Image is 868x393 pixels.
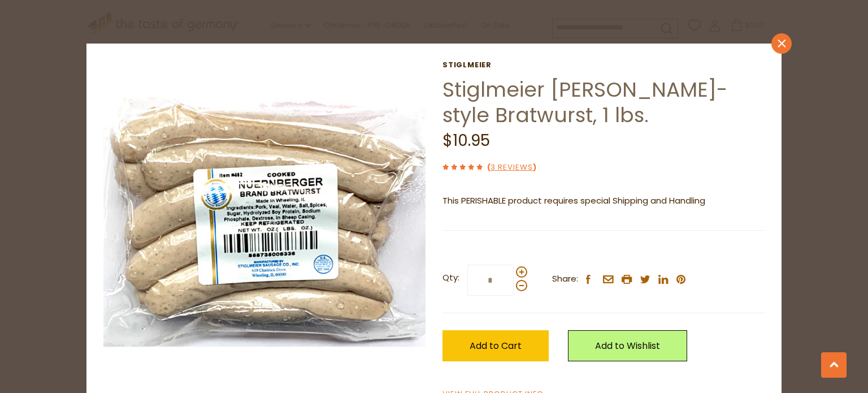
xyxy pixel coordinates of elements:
[442,75,727,129] a: Stiglmeier [PERSON_NAME]-style Bratwurst, 1 lbs.
[470,339,522,352] span: Add to Cart
[103,61,426,383] img: Stiglmeier Nuernberger-style Bratwurst, 1 lbs.
[442,129,490,152] span: $10.95
[442,330,549,361] button: Add to Cart
[442,61,765,70] a: Stiglmeier
[568,330,687,361] a: Add to Wishlist
[552,272,578,286] span: Share:
[491,162,533,174] a: 3 Reviews
[453,217,765,231] li: We will ship this product in heat-protective packaging and ice.
[467,265,514,296] input: Qty:
[487,162,536,172] span: ( )
[442,194,765,208] p: This PERISHABLE product requires special Shipping and Handling
[442,271,459,285] strong: Qty:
